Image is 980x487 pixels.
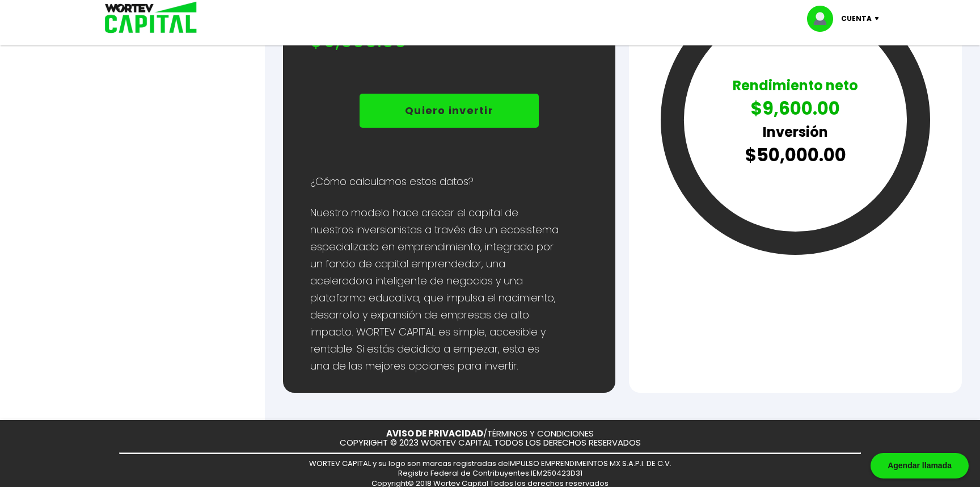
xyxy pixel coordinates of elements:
[309,458,671,469] span: WORTEV CAPITAL y su logo son marcas registradas de IMPULSO EMPRENDIMEINTOS MX S.A.P.I. DE C.V.
[360,94,539,128] button: Quiero invertir
[310,29,589,52] h2: $9,600.00
[340,438,641,448] p: COPYRIGHT © 2023 WORTEV CAPITAL TODOS LOS DERECHOS RESERVADOS
[872,17,887,20] img: icon-down
[310,204,561,375] p: Nuestro modelo hace crecer el capital de nuestros inversionistas a través de un ecosistema especi...
[733,142,858,169] p: $50,000.00
[386,427,483,439] a: AVISO DE PRIVACIDAD
[405,102,493,119] p: Quiero invertir
[310,173,589,190] p: ¿Cómo calculamos estos datos?
[733,122,858,142] p: Inversión
[807,6,841,32] img: profile-image
[871,453,969,478] div: Agendar llamada
[487,427,594,439] a: TÉRMINOS Y CONDICIONES
[733,95,858,122] p: $9,600.00
[841,10,872,27] p: Cuenta
[386,429,594,439] p: /
[398,468,582,478] span: Registro Federal de Contribuyentes: IEM250423D31
[733,75,858,95] p: Rendimiento neto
